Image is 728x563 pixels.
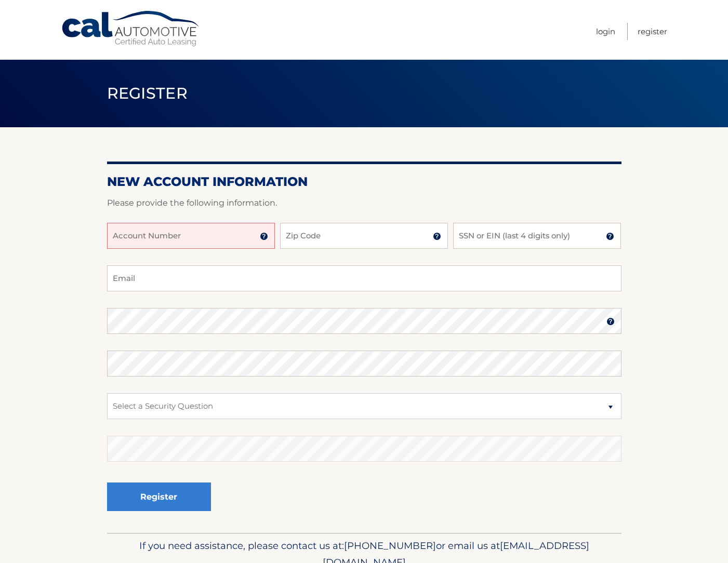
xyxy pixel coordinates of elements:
img: tooltip.svg [606,317,615,326]
input: Email [107,265,621,291]
input: Account Number [107,223,275,249]
p: Please provide the following information. [107,196,621,210]
a: Login [596,23,615,40]
a: Register [638,23,667,40]
span: Register [107,84,188,103]
a: Cal Automotive [61,10,201,47]
img: tooltip.svg [433,232,441,240]
h2: New Account Information [107,174,621,190]
span: [PHONE_NUMBER] [344,540,436,552]
input: Zip Code [280,223,448,249]
input: SSN or EIN (last 4 digits only) [453,223,621,249]
button: Register [107,482,211,511]
img: tooltip.svg [260,232,268,240]
img: tooltip.svg [606,232,614,240]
